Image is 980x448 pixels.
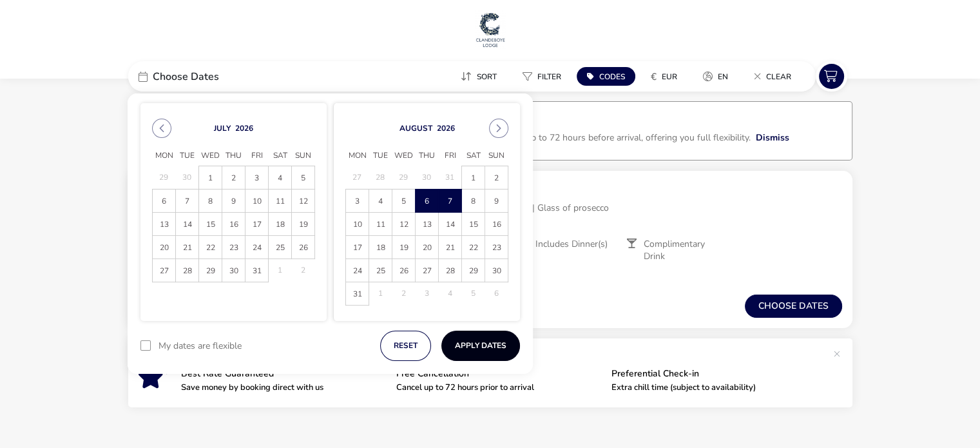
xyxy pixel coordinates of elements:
span: 6 [153,190,175,213]
td: 7 [439,190,462,213]
span: 19 [393,237,414,259]
span: Codes [599,72,625,82]
td: 13 [153,213,176,236]
naf-pibe-menu-bar-item: Sort [450,67,512,86]
button: Filter [512,67,572,86]
span: 22 [200,237,221,259]
td: 20 [153,236,176,259]
td: 12 [392,213,416,236]
td: 21 [439,236,462,259]
td: 5 [292,166,315,190]
span: 16 [486,213,507,236]
td: 20 [416,236,439,259]
span: 22 [463,237,484,259]
td: 30 [176,166,199,190]
button: €EUR [640,67,687,86]
p: When you book direct with Clandeboye Lodge, you can cancel or change your booking for free up to ... [144,131,751,144]
div: A Taste of Freedom1 night B&B | 3-course dinner | Glass of proseccoIncludes BreakfastIncludes Din... [399,171,852,273]
span: Fri [245,146,269,166]
td: 11 [369,213,392,236]
td: 12 [292,190,315,213]
td: 27 [416,259,439,282]
td: 10 [346,213,369,236]
i: € [651,70,657,83]
td: 7 [176,190,199,213]
span: 26 [293,237,314,259]
span: 21 [439,237,461,259]
span: 9 [223,190,244,213]
span: 5 [393,190,414,213]
span: 9 [486,190,507,213]
label: My dates are flexible [159,342,242,351]
span: Wed [392,146,416,166]
td: 27 [153,259,176,282]
span: Mon [346,146,369,166]
p: Preferential Check-in [611,369,816,378]
td: 8 [199,190,222,213]
img: Main Website [474,10,506,49]
span: Sat [269,146,292,166]
td: 22 [462,236,485,259]
p: Extra chill time (subject to availability) [611,384,816,392]
td: 18 [369,236,392,259]
span: Clear [766,72,791,82]
button: Choose Year [437,123,455,133]
span: Fri [439,146,462,166]
button: reset [380,331,431,361]
span: 31 [246,260,267,282]
h2: A Taste of Freedom [410,181,842,196]
span: Wed [199,146,222,166]
td: 22 [199,236,222,259]
span: 15 [200,213,221,236]
td: 24 [245,236,269,259]
button: Choose Month [214,123,231,133]
td: 2 [292,259,315,282]
td: 2 [485,166,508,190]
span: 14 [177,213,198,236]
td: 29 [462,259,485,282]
button: Choose Year [235,123,253,133]
td: 5 [392,190,416,213]
span: 30 [486,260,507,282]
span: 29 [200,260,221,282]
td: 13 [416,213,439,236]
td: 29 [392,166,416,190]
span: 25 [370,260,391,282]
td: 9 [222,190,245,213]
span: 18 [370,237,391,259]
span: en [718,72,728,82]
span: Sat [462,146,485,166]
td: 30 [416,166,439,190]
td: 1 [269,259,292,282]
span: 7 [439,190,461,213]
td: 27 [346,166,369,190]
td: 29 [199,259,222,282]
td: 1 [369,282,392,306]
td: 19 [392,236,416,259]
td: 18 [269,213,292,236]
span: Sun [292,146,315,166]
td: 16 [485,213,508,236]
span: Mon [153,146,176,166]
td: 6 [485,282,508,306]
span: 28 [177,260,198,282]
span: Thu [222,146,245,166]
button: Apply Dates [441,331,520,361]
button: en [693,67,738,86]
span: 6 [416,190,437,213]
button: Next Month [489,119,508,138]
td: 5 [462,282,485,306]
td: 10 [245,190,269,213]
div: Choose Dates [128,61,322,92]
td: 28 [439,259,462,282]
span: Sun [485,146,508,166]
td: 1 [199,166,222,190]
span: 24 [246,237,267,259]
td: 23 [485,236,508,259]
span: 20 [153,237,175,259]
p: Free Cancellation [396,369,601,378]
span: 11 [370,213,391,236]
td: 31 [245,259,269,282]
span: 3 [246,167,267,190]
span: 11 [269,190,291,213]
